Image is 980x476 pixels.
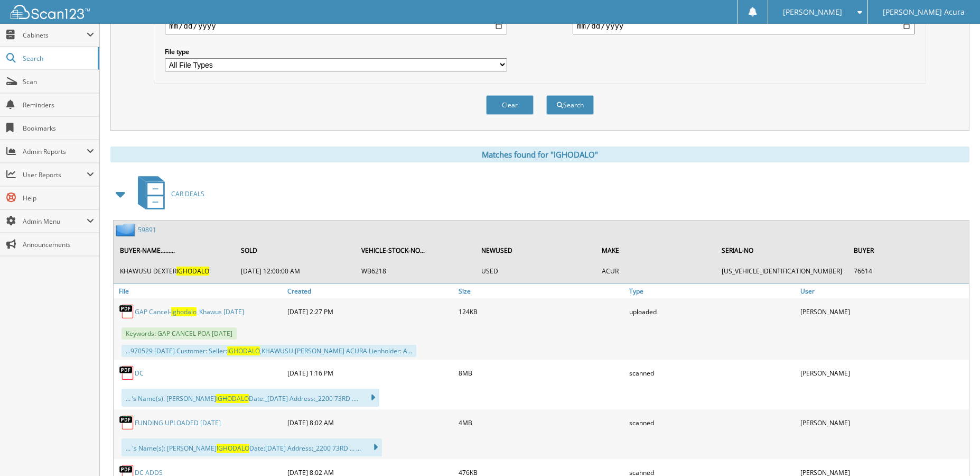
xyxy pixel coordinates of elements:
button: Search [546,95,594,115]
span: Reminders [23,100,94,109]
img: PDF.png [119,304,135,319]
div: ... 's Name(s): [PERSON_NAME] Date:[DATE] Address:_2200 73RD ... ... [122,438,382,456]
th: BUYER-NAME......... [115,240,235,261]
div: [PERSON_NAME] [798,362,969,383]
a: User [798,284,969,298]
a: CAR DEALS [132,173,204,215]
img: PDF.png [119,365,135,381]
td: 76614 [848,262,968,280]
div: ... ’s Name(s): [PERSON_NAME] Date:_[DATE] Address:_2200 73RD .... [122,389,379,407]
div: [PERSON_NAME] [798,412,969,433]
th: MAKE [596,240,715,261]
div: Matches found for "IGHODALO" [110,147,969,162]
a: FUNDING UPLOADED [DATE] [135,418,221,427]
div: 4MB [456,412,627,433]
div: [DATE] 1:16 PM [285,362,456,383]
label: File type [165,47,507,56]
div: [DATE] 8:02 AM [285,412,456,433]
span: IGHODALO [217,444,249,453]
span: Keywords: GAP CANCEL POA [DATE] [122,327,237,340]
div: 124KB [456,301,627,322]
span: Bookmarks [23,124,94,133]
span: IGHODALO [176,267,209,276]
span: [PERSON_NAME] [783,9,842,15]
input: start [165,17,507,34]
span: Ighodalo [171,307,197,316]
td: WB6218 [356,262,475,280]
div: ...970529 [DATE] Customer: Seller: ,KHAWUSU [PERSON_NAME] ACURA Lienholder: A... [122,345,416,357]
span: User Reports [23,170,87,179]
th: BUYER [848,240,968,261]
div: scanned [627,412,798,433]
span: Help [23,194,94,203]
div: uploaded [627,301,798,322]
div: [PERSON_NAME] [798,301,969,322]
span: Scan [23,77,94,86]
span: Admin Reports [23,147,87,156]
td: KHAWUSU DEXTER [115,262,235,280]
button: Clear [486,95,534,115]
span: [PERSON_NAME] Acura [883,9,965,15]
span: CAR DEALS [171,189,204,198]
td: ACUR [596,262,715,280]
td: USED [476,262,595,280]
span: IGHODALO [227,346,260,355]
div: scanned [627,362,798,383]
a: 59891 [138,225,156,234]
a: Size [456,284,627,298]
th: SERIAL-NO [716,240,847,261]
a: Created [285,284,456,298]
span: Admin Menu [23,217,87,226]
span: Announcements [23,240,94,249]
img: PDF.png [119,415,135,431]
a: DC [135,369,144,378]
span: Search [23,54,92,63]
td: [US_VEHICLE_IDENTIFICATION_NUMBER] [716,262,847,280]
span: IGHODALO [216,394,249,403]
a: Type [627,284,798,298]
th: NEWUSED [476,240,595,261]
th: SOLD [236,240,355,261]
input: end [573,17,915,34]
img: scan123-logo-white.svg [11,5,90,19]
div: 8MB [456,362,627,383]
th: VEHICLE-STOCK-NO... [356,240,475,261]
a: File [114,284,285,298]
div: [DATE] 2:27 PM [285,301,456,322]
td: [DATE] 12:00:00 AM [236,262,355,280]
a: GAP Cancel-Ighodalo_Khawus [DATE] [135,307,244,316]
img: folder2.png [116,223,138,236]
span: Cabinets [23,31,87,40]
